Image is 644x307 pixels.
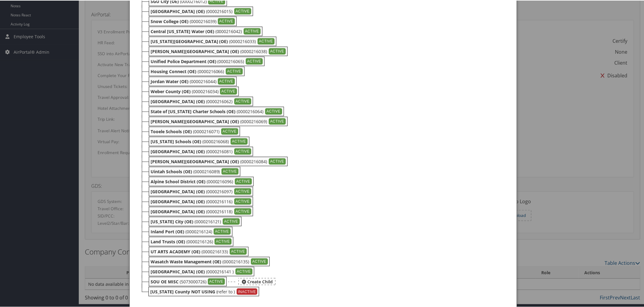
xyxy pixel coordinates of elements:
[149,136,249,146] div: (0000216068)
[251,258,268,265] div: ACTIVE
[234,8,251,14] div: ACTIVE
[234,208,251,214] div: ACTIVE
[149,6,253,15] div: (0000216015)
[230,248,247,255] div: ACTIVE
[151,128,192,134] b: Tooele Schools (OE)
[223,218,240,224] div: ACTIVE
[151,38,228,44] b: [US_STATE][GEOGRAPHIC_DATA] (OE)
[235,178,252,184] div: ACTIVE
[149,156,288,166] div: (0000216084)
[149,226,232,236] div: (0000216124)
[214,228,231,234] div: ACTIVE
[221,128,238,134] div: ACTIVE
[149,236,233,246] div: (0000216126)
[231,138,248,144] div: ACTIVE
[218,18,235,24] div: ACTIVE
[151,8,205,14] b: [GEOGRAPHIC_DATA] (OE)
[226,68,243,74] div: ACTIVE
[149,86,239,96] div: (0000216034)
[151,198,205,204] b: [GEOGRAPHIC_DATA] (OE)
[149,146,253,156] div: (0000216081)
[235,268,252,275] div: ACTIVE
[149,116,288,126] div: (0000216069)
[149,16,237,25] div: (0000216039)
[151,48,239,54] b: [PERSON_NAME][GEOGRAPHIC_DATA] (OE)
[149,126,240,136] div: (0000216071)
[151,238,185,244] b: Land Trusts (OE)
[151,278,179,284] b: SOU OE MISC
[149,246,249,256] div: (0000216133)
[151,68,196,74] b: Housing Connect (OE)
[149,96,253,106] div: (0000216062)
[149,76,237,86] div: (0000216044)
[150,288,215,294] b: [US_STATE] County NOT USING
[149,106,284,116] div: (0000216064)
[269,158,286,164] div: ACTIVE
[151,228,184,234] b: Inland Port (OE)
[222,168,239,174] div: ACTIVE
[151,78,189,84] b: Jordan Water (OE)
[151,28,214,34] b: Central [US_STATE] Water (OE)
[151,18,189,24] b: Snow College (OE)
[149,216,242,226] div: (0000216121)
[151,108,236,114] b: State of [US_STATE] Charter Schools (OE)
[151,258,222,264] b: Wasatch Waste Management (OE)
[149,186,253,196] div: (0000216097)
[151,248,200,254] b: UT ARTS ACADEMY (OE)
[148,286,259,296] div: (refer to )
[151,118,239,124] b: [PERSON_NAME][GEOGRAPHIC_DATA] (OE)
[151,148,205,154] b: [GEOGRAPHIC_DATA] (OE)
[151,218,193,224] b: [US_STATE] City (OE)
[151,88,191,94] b: Weber County (OE)
[151,208,205,214] b: [GEOGRAPHIC_DATA] (OE)
[246,58,263,64] div: ACTIVE
[149,276,227,286] div: (5073000726)
[151,188,205,194] b: [GEOGRAPHIC_DATA] (OE)
[244,28,261,34] div: ACTIVE
[234,148,251,154] div: ACTIVE
[149,66,245,76] div: (0000216066)
[151,58,216,64] b: Unified Police Department (OE)
[239,278,275,285] div: Create Child
[151,138,201,144] b: [US_STATE] Schools (OE)
[149,196,253,206] div: (0000216116)
[151,158,239,164] b: [PERSON_NAME][GEOGRAPHIC_DATA] (OE)
[265,108,282,114] div: ACTIVE
[269,118,286,124] div: ACTIVE
[151,168,192,174] b: Uintah Schools (OE)
[149,256,270,266] div: (0000216135)
[149,176,254,186] div: (0000216096)
[149,36,276,46] div: (0000216033)
[234,198,251,204] div: ACTIVE
[149,166,240,176] div: (0000216089)
[151,98,205,104] b: [GEOGRAPHIC_DATA] (OE)
[149,46,288,56] div: (0000216038)
[237,288,258,295] div: INACTIVE
[151,178,205,184] b: Alpine School District (OE)
[149,56,265,66] div: (0000216065)
[149,206,253,216] div: (0000216118)
[149,266,254,276] div: (0000216141 )
[218,78,235,84] div: ACTIVE
[215,238,232,245] div: ACTIVE
[151,268,205,274] b: [GEOGRAPHIC_DATA] (OE)
[234,188,251,194] div: ACTIVE
[208,278,225,285] div: ACTIVE
[234,98,251,104] div: ACTIVE
[258,38,275,44] div: ACTIVE
[269,48,286,54] div: ACTIVE
[220,88,237,94] div: ACTIVE
[149,26,262,35] div: (0000216042)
